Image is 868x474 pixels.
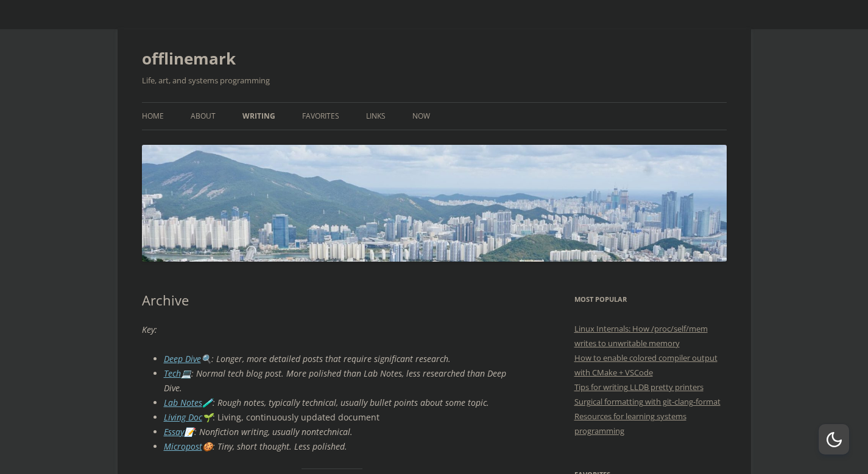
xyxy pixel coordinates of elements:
li: 🍪: Tiny, short thought. Less polished. [164,439,523,454]
a: Tech [164,368,181,379]
a: Tips for writing LLDB pretty printers [574,382,704,392]
a: Resources for learning systems programming [574,411,686,436]
a: Surgical formatting with git-clang-format [574,396,721,407]
em: Key: [142,324,157,335]
a: Deep Dive [164,353,201,364]
h2: Life, art, and systems programming [142,73,727,88]
em: 🌱 [164,411,213,423]
li: 🔍: Longer, more detailed posts that require significant research. [164,352,523,366]
a: Home [142,103,164,130]
a: Lab Notes [164,397,202,408]
a: offlinemark [142,44,236,73]
em: 🧪: Rough notes, typically technical, usually bullet points about some topic. [202,397,489,408]
h3: Most Popular [574,292,727,307]
li: : Living, continuously updated document [164,410,523,425]
a: Now [412,103,430,130]
a: Writing [242,103,275,130]
h1: Archive [142,292,523,308]
li: 💻: Normal tech blog post. More polished than Lab Notes, less researched than Deep Dive. [164,366,523,396]
a: Living Doc [164,411,202,423]
li: 📝: Nonfiction writing, usually nontechnical. [164,425,523,439]
a: Essay [164,426,184,437]
a: Micropost [164,441,202,452]
a: Linux Internals: How /proc/self/mem writes to unwritable memory [574,323,708,349]
a: Favorites [302,103,339,130]
img: offlinemark [142,145,727,261]
a: About [191,103,216,130]
a: Links [366,103,386,130]
a: How to enable colored compiler output with CMake + VSCode [574,352,718,378]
